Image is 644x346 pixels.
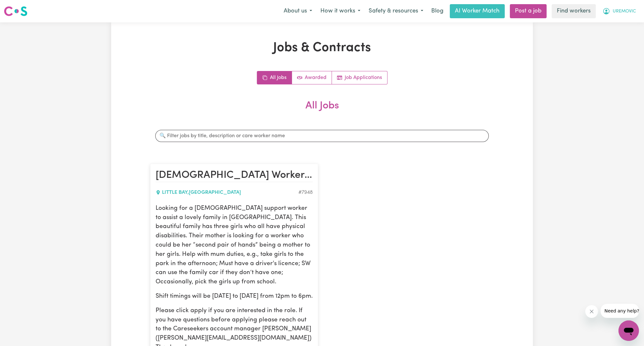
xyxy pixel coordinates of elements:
input: 🔍 Filter jobs by title, description or care worker name [155,130,489,142]
h2: All Jobs [150,100,494,122]
iframe: Message from company [601,304,639,318]
h1: Jobs & Contracts [150,40,494,56]
span: UREMOVIC [613,8,636,15]
a: Blog [427,4,447,18]
a: Post a job [510,4,547,18]
p: Looking for a [DEMOGRAPHIC_DATA] support worker to assist a lovely family in [GEOGRAPHIC_DATA]. T... [156,204,313,287]
a: Job applications [332,71,387,84]
button: Safety & resources [364,4,427,18]
h2: Female Worker Needed For 6 hours Shifts From Mon To Fri - Little Bay, NSW [156,169,313,182]
iframe: Close message [585,305,598,318]
a: Find workers [552,4,596,18]
a: AI Worker Match [450,4,505,18]
p: Shift timings will be [DATE] to [DATE] from 12pm to 6pm. [156,292,313,301]
button: My Account [598,4,640,18]
a: Active jobs [292,71,332,84]
a: Careseekers logo [4,4,27,19]
span: Need any help? [4,4,39,10]
img: Careseekers logo [4,5,27,17]
div: Job ID #7948 [298,189,313,196]
a: All jobs [257,71,292,84]
iframe: Button to launch messaging window [618,320,639,341]
button: About us [280,4,316,18]
div: LITTLE BAY , [GEOGRAPHIC_DATA] [156,189,298,196]
button: How it works [316,4,364,18]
